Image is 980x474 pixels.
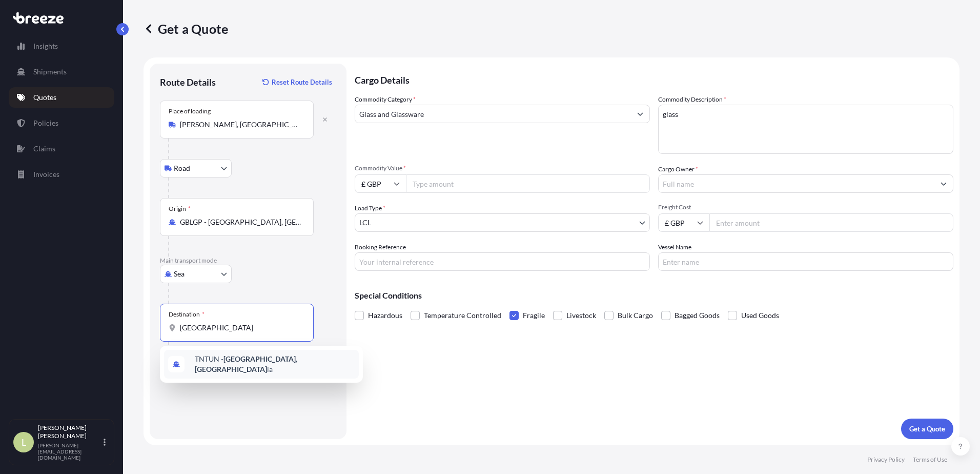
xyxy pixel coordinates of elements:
span: Fragile [523,308,545,323]
span: Temperature Controlled [424,308,501,323]
span: L [22,437,26,447]
span: Used Goods [741,308,779,323]
b: [GEOGRAPHIC_DATA] [223,354,296,363]
p: Special Conditions [355,291,953,300]
p: Insights [33,41,58,51]
button: Show suggestions [631,105,649,123]
p: Claims [33,144,55,154]
div: Destination [169,310,205,319]
div: Origin [169,205,191,213]
label: Booking Reference [355,242,406,252]
button: Select transport [160,159,232,177]
p: Main transport mode [160,256,336,265]
div: Show suggestions [160,346,363,383]
input: Destination [180,323,301,333]
div: Place of loading [169,107,211,115]
p: Cargo Details [355,64,953,94]
span: Livestock [566,308,596,323]
p: [PERSON_NAME] [PERSON_NAME] [38,424,101,440]
input: Enter name [658,252,953,271]
span: Commodity Value [355,164,650,172]
input: Select a commodity type [355,105,631,123]
button: Show suggestions [934,174,953,193]
span: Freight Cost [658,203,953,211]
label: Vessel Name [658,242,691,252]
span: Bagged Goods [675,308,720,323]
input: Enter amount [709,213,953,232]
input: Full name [659,174,934,193]
p: [PERSON_NAME][EMAIL_ADDRESS][DOMAIN_NAME] [38,442,101,461]
span: TNTUN - , ia [195,354,355,374]
span: Load Type [355,203,385,213]
p: Get a Quote [144,21,228,37]
p: Quotes [33,92,56,103]
p: Terms of Use [913,456,947,464]
p: Policies [33,118,58,128]
p: Shipments [33,67,67,77]
span: Hazardous [368,308,402,323]
label: Commodity Description [658,94,726,105]
input: Origin [180,217,301,227]
b: [GEOGRAPHIC_DATA] [195,365,267,373]
span: LCL [359,218,371,228]
span: Bulk Cargo [618,308,653,323]
label: Commodity Category [355,94,416,105]
input: Your internal reference [355,252,650,271]
p: Reset Route Details [272,77,332,87]
label: Cargo Owner [658,164,698,174]
p: Get a Quote [909,424,945,434]
p: Privacy Policy [867,456,905,464]
p: Invoices [33,169,59,180]
span: Road [174,163,190,173]
p: Route Details [160,76,216,88]
span: Sea [174,269,185,279]
input: Place of loading [180,120,301,130]
button: Select transport [160,265,232,283]
input: Type amount [406,174,650,193]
